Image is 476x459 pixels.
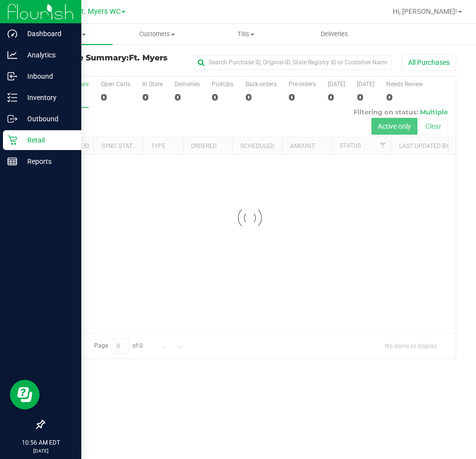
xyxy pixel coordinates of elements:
[7,135,17,145] inline-svg: Retail
[17,113,77,125] p: Outbound
[402,54,456,71] button: All Purchases
[393,7,457,15] span: Hi, [PERSON_NAME]!
[17,49,77,61] p: Analytics
[17,155,77,167] p: Reports
[77,7,120,16] span: Ft. Myers WC
[4,438,77,447] p: 10:56 AM EDT
[202,30,290,39] span: Tills
[17,70,77,82] p: Inbound
[193,55,392,70] input: Search Purchase ID, Original ID, State Registry ID or Customer Name...
[4,447,77,455] p: [DATE]
[10,380,40,409] iframe: Resource center
[17,28,77,40] p: Dashboard
[201,24,290,45] a: Tills
[17,92,77,103] p: Inventory
[17,134,77,146] p: Retail
[113,24,201,45] a: Customers
[113,30,201,39] span: Customers
[307,30,361,39] span: Deliveries
[290,24,379,45] a: Deliveries
[7,29,17,39] inline-svg: Dashboard
[7,71,17,81] inline-svg: Inbound
[7,50,17,60] inline-svg: Analytics
[7,156,17,166] inline-svg: Reports
[7,114,17,124] inline-svg: Outbound
[7,93,17,102] inline-svg: Inventory
[44,53,181,71] h3: Purchase Summary:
